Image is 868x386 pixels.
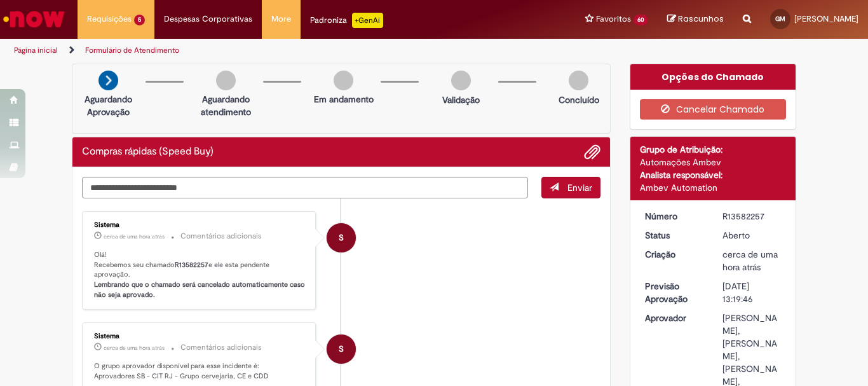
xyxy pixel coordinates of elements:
[180,231,262,242] small: Comentários adicionais
[635,210,714,223] dt: Número
[94,361,306,381] p: O grupo aprovador disponível para esse incidente é: Aprovadores SB - CIT RJ - Grupo cervejaria, C...
[722,249,778,273] time: 30/09/2025 15:19:46
[635,312,714,324] dt: Aprovador
[635,280,714,305] dt: Previsão Aprovação
[94,280,307,300] b: Lembrando que o chamado será cancelado automaticamente caso não seja aprovado.
[104,233,165,240] time: 30/09/2025 15:19:58
[678,13,724,25] span: Rascunhos
[339,223,344,253] span: S
[596,13,631,25] span: Favoritos
[98,71,118,90] img: arrow-next.png
[722,210,782,223] div: R13582257
[794,13,858,24] span: [PERSON_NAME]
[327,223,356,252] div: System
[722,280,782,305] div: [DATE] 13:19:46
[271,13,291,25] span: More
[559,93,599,106] p: Concluído
[216,71,236,90] img: img-circle-grey.png
[722,248,782,273] div: 30/09/2025 15:19:46
[1,6,67,32] img: ServiceNow
[630,64,796,90] div: Opções do Chamado
[164,13,252,25] span: Despesas Corporativas
[78,93,139,118] p: Aguardando Aprovação
[82,177,528,198] textarea: Digite sua mensagem aqui...
[722,229,782,242] div: Aberto
[567,182,592,193] span: Enviar
[640,156,787,169] div: Automações Ambev
[94,333,306,340] div: Sistema
[10,39,569,62] ul: Trilhas de página
[442,93,480,106] p: Validação
[635,248,714,261] dt: Criação
[339,334,344,364] span: S
[94,250,306,300] p: Olá! Recebemos seu chamado e ele esta pendente aprovação.
[334,71,353,90] img: img-circle-grey.png
[635,229,714,242] dt: Status
[87,13,132,25] span: Requisições
[14,45,58,55] a: Página inicial
[134,15,145,25] span: 5
[640,143,787,156] div: Grupo de Atribuição:
[640,99,787,120] button: Cancelar Chamado
[195,93,257,118] p: Aguardando atendimento
[94,221,306,229] div: Sistema
[541,177,600,198] button: Enviar
[451,71,471,90] img: img-circle-grey.png
[584,144,600,160] button: Adicionar anexos
[667,13,724,25] a: Rascunhos
[104,344,165,352] time: 30/09/2025 15:19:55
[180,342,262,353] small: Comentários adicionais
[310,13,383,28] div: Padroniza
[175,260,208,270] b: R13582257
[722,249,778,273] span: cerca de uma hora atrás
[314,93,374,106] p: Em andamento
[82,146,214,158] h2: Compras rápidas (Speed Buy) Histórico de tíquete
[634,15,648,25] span: 60
[569,71,588,90] img: img-circle-grey.png
[104,233,165,240] span: cerca de uma hora atrás
[640,169,787,181] div: Analista responsável:
[775,15,785,23] span: GM
[104,344,165,352] span: cerca de uma hora atrás
[352,13,383,28] p: +GenAi
[640,181,787,194] div: Ambev Automation
[85,45,179,55] a: Formulário de Atendimento
[327,334,356,364] div: System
